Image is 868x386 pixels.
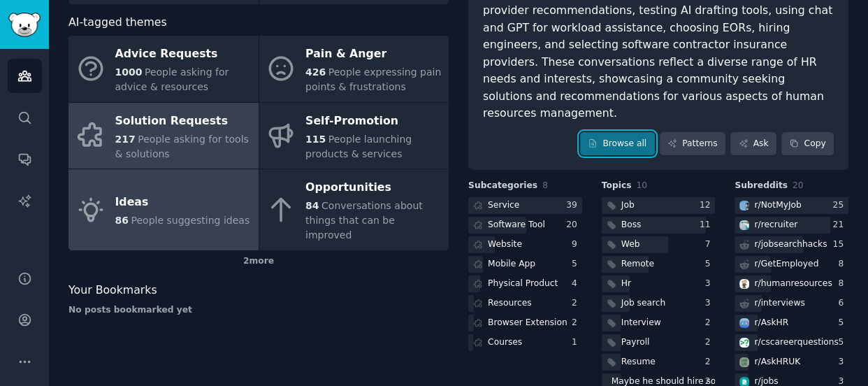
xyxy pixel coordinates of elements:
[700,219,716,231] div: 11
[838,336,848,349] div: 5
[68,250,449,273] div: 2 more
[115,66,229,92] span: People asking for advice & resources
[838,258,848,271] div: 8
[488,238,522,251] div: Website
[735,276,848,293] a: humanresourcesr/humanresources8
[754,278,832,290] div: r/ humanresources
[259,103,449,169] a: Self-Promotion115People launching products & services
[488,219,545,231] div: Software Tool
[602,256,716,273] a: Remote5
[572,278,582,290] div: 4
[488,336,522,349] div: Courses
[602,236,716,254] a: Web7
[115,192,250,214] div: Ideas
[68,282,157,299] span: Your Bookmarks
[754,356,800,369] div: r/ AskHRUK
[739,357,749,367] img: AskHRUK
[838,317,848,329] div: 5
[115,66,143,78] span: 1000
[468,197,582,215] a: Service39
[739,220,749,230] img: recruiter
[781,132,834,156] button: Copy
[115,43,252,66] div: Advice Requests
[488,199,519,212] div: Service
[488,278,558,290] div: Physical Product
[131,215,249,226] span: People suggesting ideas
[621,278,631,290] div: Hr
[621,297,665,310] div: Job search
[832,238,848,251] div: 15
[602,197,716,215] a: Job12
[735,334,848,352] a: cscareerquestionsr/cscareerquestions5
[468,180,537,192] span: Subcategories
[754,258,818,271] div: r/ GetEmployed
[488,258,535,271] div: Mobile App
[705,297,716,310] div: 3
[68,36,259,102] a: Advice Requests1000People asking for advice & resources
[115,110,252,132] div: Solution Requests
[305,110,442,132] div: Self-Promotion
[572,238,582,251] div: 9
[468,256,582,273] a: Mobile App5
[602,354,716,371] a: Resume2
[468,315,582,332] a: Browser Extension2
[602,315,716,332] a: Interview2
[621,258,654,271] div: Remote
[68,103,259,169] a: Solution Requests217People asking for tools & solutions
[838,278,848,290] div: 8
[305,134,326,145] span: 115
[739,201,749,210] img: NotMyJob
[542,180,548,190] span: 8
[68,169,259,250] a: Ideas86People suggesting ideas
[566,199,582,212] div: 39
[468,276,582,293] a: Physical Product4
[735,236,848,254] a: r/jobsearchhacks15
[793,180,804,190] span: 20
[305,177,442,199] div: Opportunities
[705,258,716,271] div: 5
[705,278,716,290] div: 3
[754,336,839,349] div: r/ cscareerquestions
[754,199,801,212] div: r/ NotMyJob
[602,276,716,293] a: Hr3
[488,297,532,310] div: Resources
[754,238,827,251] div: r/ jobsearchhacks
[305,66,326,78] span: 426
[621,238,640,251] div: Web
[621,219,642,231] div: Boss
[735,295,848,313] a: r/interviews6
[730,132,776,156] a: Ask
[115,134,136,145] span: 217
[488,317,567,329] div: Browser Extension
[305,134,412,159] span: People launching products & services
[602,217,716,234] a: Boss11
[838,297,848,310] div: 6
[259,36,449,102] a: Pain & Anger426People expressing pain points & frustrations
[115,215,129,226] span: 86
[621,199,635,212] div: Job
[572,336,582,349] div: 1
[838,356,848,369] div: 3
[602,295,716,313] a: Job search3
[735,256,848,273] a: r/GetEmployed8
[68,304,449,317] div: No posts bookmarked yet
[735,217,848,234] a: recruiterr/recruiter21
[621,336,650,349] div: Payroll
[735,197,848,215] a: NotMyJobr/NotMyJob25
[580,132,655,156] a: Browse all
[305,200,423,241] span: Conversations about things that can be improved
[468,217,582,234] a: Software Tool20
[754,317,788,329] div: r/ AskHR
[621,356,656,369] div: Resume
[739,279,749,289] img: humanresources
[468,295,582,313] a: Resources2
[305,200,319,211] span: 84
[572,297,582,310] div: 2
[602,180,632,192] span: Topics
[705,336,716,349] div: 2
[735,315,848,332] a: AskHRr/AskHR5
[660,132,725,156] a: Patterns
[566,219,582,231] div: 20
[115,134,249,159] span: People asking for tools & solutions
[259,169,449,250] a: Opportunities84Conversations about things that can be improved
